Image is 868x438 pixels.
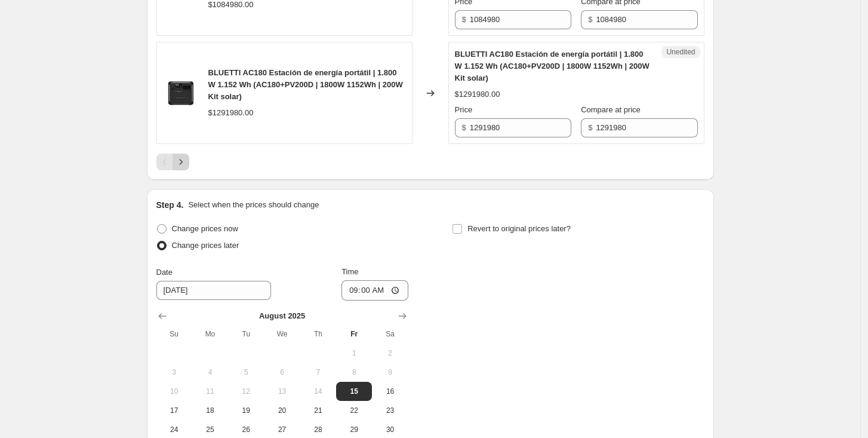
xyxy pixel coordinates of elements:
[341,280,408,301] input: 12:00
[264,382,300,401] button: Wednesday August 13 2025
[156,363,192,382] button: Sunday August 3 2025
[208,68,403,101] span: BLUETTI AC180 Estación de energía portátil | 1.800 W 1.152 Wh (AC180+PV200D | 1800W 1152Wh | 200W...
[305,425,331,434] span: 28
[588,123,592,132] span: $
[341,425,367,434] span: 29
[172,224,238,233] span: Change prices now
[264,401,300,420] button: Wednesday August 20 2025
[377,387,403,396] span: 16
[154,308,171,324] button: Show previous month, July 2025
[269,425,295,434] span: 27
[264,324,300,344] th: Wednesday
[341,387,367,396] span: 15
[336,401,372,420] button: Friday August 22 2025
[173,154,189,170] button: Next
[300,363,336,382] button: Thursday August 7 2025
[377,329,403,339] span: Sa
[161,387,187,396] span: 10
[156,382,192,401] button: Sunday August 10 2025
[581,105,641,114] span: Compare at price
[161,329,187,339] span: Su
[156,154,189,170] nav: Pagination
[233,425,259,434] span: 26
[228,363,264,382] button: Tuesday August 5 2025
[197,367,223,377] span: 4
[269,387,295,396] span: 13
[394,308,411,324] button: Show next month, September 2025
[156,401,192,420] button: Sunday August 17 2025
[341,329,367,339] span: Fr
[305,406,331,415] span: 21
[462,123,466,132] span: $
[228,324,264,344] th: Tuesday
[197,329,223,339] span: Mo
[341,406,367,415] span: 22
[197,425,223,434] span: 25
[228,382,264,401] button: Tuesday August 12 2025
[197,387,223,396] span: 11
[269,406,295,415] span: 20
[161,406,187,415] span: 17
[269,367,295,377] span: 6
[336,324,372,344] th: Friday
[300,382,336,401] button: Thursday August 14 2025
[336,363,372,382] button: Friday August 8 2025
[188,199,319,211] p: Select when the prices should change
[341,367,367,377] span: 8
[233,406,259,415] span: 19
[156,199,184,211] h2: Step 4.
[372,324,408,344] th: Saturday
[228,401,264,420] button: Tuesday August 19 2025
[372,363,408,382] button: Saturday August 9 2025
[372,344,408,363] button: Saturday August 2 2025
[455,88,500,100] div: $1291980.00
[305,367,331,377] span: 7
[341,348,367,358] span: 1
[156,324,192,344] th: Sunday
[264,363,300,382] button: Wednesday August 6 2025
[192,401,228,420] button: Monday August 18 2025
[377,406,403,415] span: 23
[197,406,223,415] span: 18
[462,15,466,24] span: $
[377,367,403,377] span: 9
[341,267,358,276] span: Time
[192,363,228,382] button: Monday August 4 2025
[336,382,372,401] button: Today Friday August 15 2025
[172,241,239,250] span: Change prices later
[305,387,331,396] span: 14
[300,401,336,420] button: Thursday August 21 2025
[233,329,259,339] span: Tu
[208,107,254,119] div: $1291980.00
[156,268,173,277] span: Date
[161,425,187,434] span: 24
[233,387,259,396] span: 12
[156,281,271,300] input: 8/15/2025
[372,382,408,401] button: Saturday August 16 2025
[305,329,331,339] span: Th
[455,50,650,82] span: BLUETTI AC180 Estación de energía portátil | 1.800 W 1.152 Wh (AC180+PV200D | 1800W 1152Wh | 200W...
[336,344,372,363] button: Friday August 1 2025
[233,367,259,377] span: 5
[163,75,199,111] img: AC180_5b64eb13-0a80-48a9-ba52-d1121f1334c8_80x.png
[192,382,228,401] button: Monday August 11 2025
[467,224,571,233] span: Revert to original prices later?
[300,324,336,344] th: Thursday
[377,425,403,434] span: 30
[192,324,228,344] th: Monday
[666,47,695,57] span: Unedited
[269,329,295,339] span: We
[588,15,592,24] span: $
[455,105,473,114] span: Price
[377,348,403,358] span: 2
[372,401,408,420] button: Saturday August 23 2025
[161,367,187,377] span: 3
